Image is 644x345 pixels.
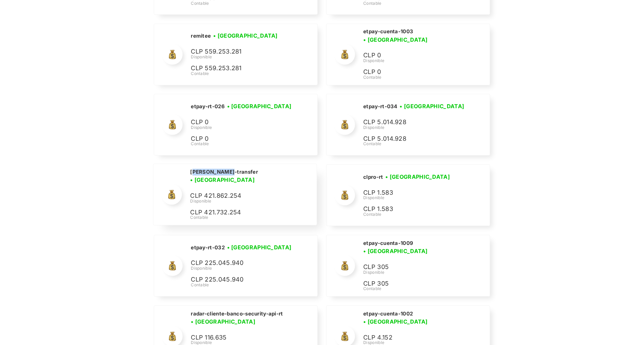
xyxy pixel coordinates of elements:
p: CLP 305 [363,279,465,289]
div: Disponible [363,195,465,201]
p: CLP 305 [363,263,465,272]
div: Contable [363,0,466,6]
div: Disponible [191,54,293,60]
h3: • [GEOGRAPHIC_DATA] [191,318,255,326]
p: CLP 225.045.940 [191,275,293,285]
div: Contable [363,75,481,81]
p: CLP 421.732.254 [190,208,292,218]
p: CLP 1.583 [363,188,465,198]
div: Contable [191,71,293,77]
div: Contable [191,0,293,6]
div: Disponible [191,125,294,131]
div: Contable [363,141,466,147]
div: Disponible [363,270,481,276]
h3: • [GEOGRAPHIC_DATA] [213,32,278,40]
h3: • [GEOGRAPHIC_DATA] [363,247,428,255]
h3: • [GEOGRAPHIC_DATA] [386,173,450,181]
p: CLP 0 [191,134,293,144]
p: CLP 0 [191,118,293,128]
div: Contable [363,286,481,292]
p: CLP 225.045.940 [191,258,293,268]
h2: remitee [191,33,211,40]
h3: • [GEOGRAPHIC_DATA] [190,176,255,184]
p: CLP 0 [363,68,465,77]
div: Contable [191,282,294,288]
p: CLP 4.152 [363,333,465,343]
h3: • [GEOGRAPHIC_DATA] [363,318,428,326]
div: Contable [190,215,308,221]
p: CLP 5.014.928 [363,118,465,128]
h2: etpay-cuenta-1002 [363,311,413,318]
h2: etpay-cuenta-1009 [363,240,413,247]
p: CLP 116.635 [191,333,293,343]
div: Disponible [191,266,294,272]
h2: etpay-cuenta-1003 [363,28,413,35]
div: Disponible [363,125,466,131]
h3: • [GEOGRAPHIC_DATA] [227,102,292,111]
p: CLP 5.014.928 [363,134,465,144]
p: CLP 559.253.281 [191,47,293,57]
div: Disponible [190,198,308,205]
div: Contable [363,212,465,218]
h3: • [GEOGRAPHIC_DATA] [400,102,464,111]
h2: clpro-rt [363,174,383,181]
p: CLP 559.253.281 [191,64,293,74]
h3: • [GEOGRAPHIC_DATA] [363,36,428,44]
h2: etpay-rt-034 [363,103,398,110]
p: CLP 1.583 [363,205,465,214]
h2: [PERSON_NAME]-transfer [190,169,258,176]
p: CLP 0 [363,51,465,61]
h2: etpay-rt-032 [191,245,225,251]
div: Disponible [363,58,481,64]
div: Contable [191,141,294,147]
p: CLP 421.862.254 [190,191,292,201]
h2: etpay-rt-026 [191,103,225,110]
h2: radar-cliente-banco-security-api-rt [191,311,283,318]
h3: • [GEOGRAPHIC_DATA] [227,244,292,252]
